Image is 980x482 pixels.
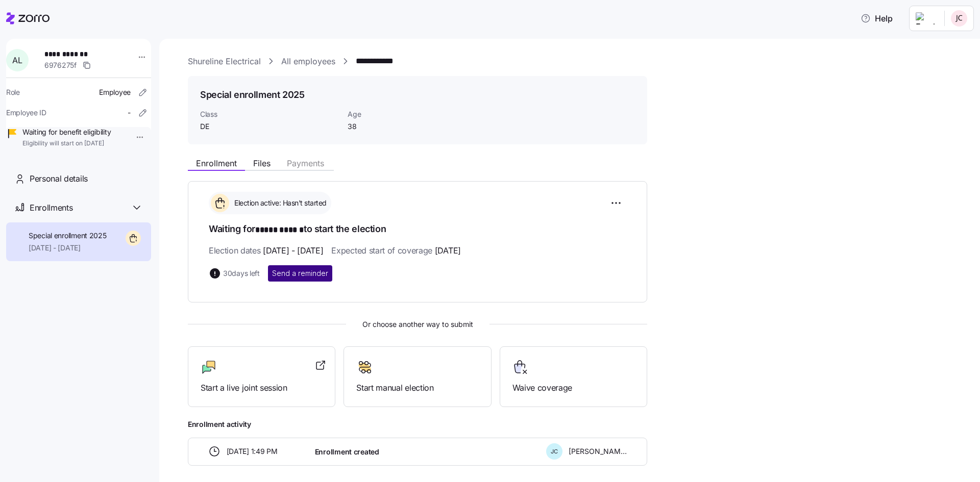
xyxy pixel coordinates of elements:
span: Expected start of coverage [331,244,460,257]
span: Class [200,109,339,119]
span: DE [200,121,339,132]
span: 30 days left [223,268,260,278]
a: Shureline Electrical [188,55,261,68]
span: Enrollments [30,201,72,214]
h1: Waiting for to start the election [209,222,626,237]
span: [PERSON_NAME] [569,446,627,456]
span: Waiting for benefit eligibility [22,127,111,137]
span: - [128,108,131,118]
span: [DATE] - [DATE] [263,244,323,257]
span: Age [348,109,450,119]
span: Enrollment [196,159,237,167]
span: Personal details [30,172,88,185]
h1: Special enrollment 2025 [200,88,305,101]
span: A L [12,56,22,64]
span: Employee [99,87,131,97]
a: All employees [281,55,335,68]
span: 6976275f [44,60,77,70]
span: Special enrollment 2025 [29,231,107,241]
span: [DATE] - [DATE] [29,243,107,253]
span: Election dates [209,244,323,257]
span: Start a live joint session [201,382,323,394]
img: 6a057c79b0215197f4e0f4d635e1f31e [951,10,967,27]
span: 38 [348,121,450,132]
span: Send a reminder [272,268,328,278]
button: Help [852,8,901,29]
span: [DATE] 1:49 PM [227,446,278,456]
span: J C [551,449,558,454]
span: Files [253,159,271,167]
span: Waive coverage [512,382,634,394]
span: Enrollment activity [188,419,647,429]
span: Or choose another way to submit [188,319,647,330]
span: Payments [287,159,324,167]
button: Send a reminder [268,265,332,282]
span: Enrollment created [315,447,379,457]
span: Election active: Hasn't started [231,198,327,208]
span: Role [6,87,20,97]
span: [DATE] [435,244,461,257]
span: Help [861,12,893,24]
span: Employee ID [6,108,46,118]
img: Employer logo [916,12,936,24]
span: Start manual election [356,382,478,394]
span: Eligibility will start on [DATE] [22,139,111,148]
